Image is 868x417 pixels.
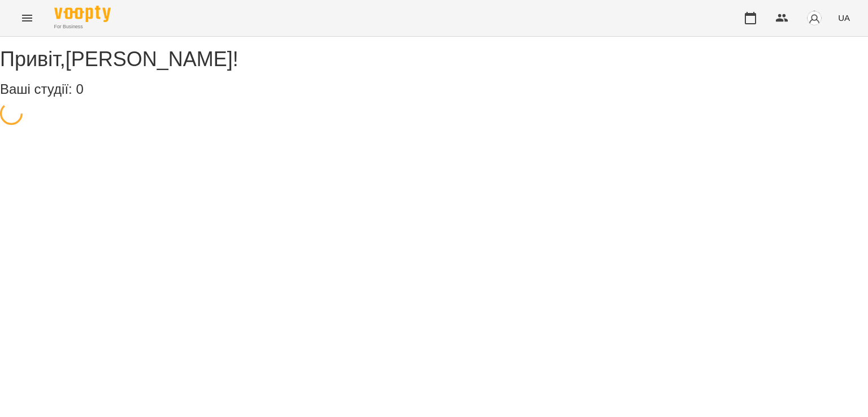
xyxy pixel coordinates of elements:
span: For Business [54,23,111,31]
img: avatar_s.png [806,10,822,26]
span: UA [838,12,850,24]
img: Voopty Logo [54,6,111,22]
button: Menu [14,5,41,32]
span: 0 [76,81,83,97]
button: UA [834,7,854,28]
